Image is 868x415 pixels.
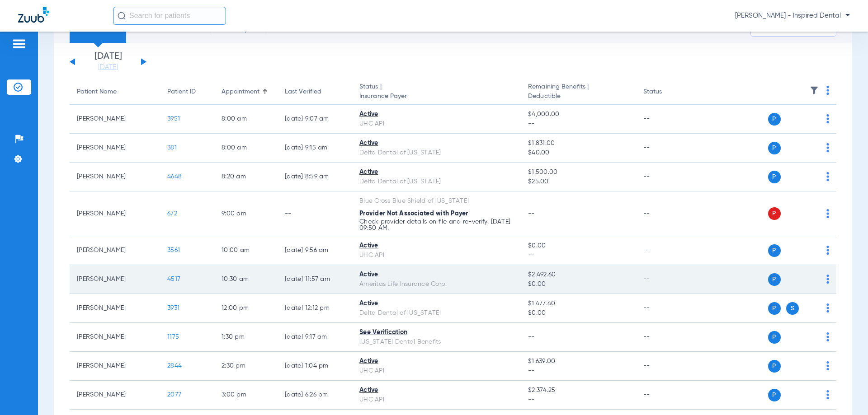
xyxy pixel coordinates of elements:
[528,110,628,119] span: $4,000.00
[278,163,352,191] td: [DATE] 8:59 AM
[278,381,352,410] td: [DATE] 6:26 PM
[70,134,160,163] td: [PERSON_NAME]
[359,119,514,129] div: UHC API
[77,87,117,97] div: Patient Name
[70,352,160,381] td: [PERSON_NAME]
[359,219,514,231] p: Check provider details on file and re-verify. [DATE] 09:50 AM.
[636,163,697,191] td: --
[636,265,697,294] td: --
[826,303,829,312] img: group-dot-blue.svg
[528,334,535,340] span: --
[768,113,781,126] span: P
[528,177,628,187] span: $25.00
[636,236,697,265] td: --
[528,168,628,177] span: $1,500.00
[359,337,514,347] div: [US_STATE] Dental Benefits
[359,168,514,177] div: Active
[359,210,468,217] span: Provider Not Associated with Payer
[70,105,160,134] td: [PERSON_NAME]
[521,79,636,105] th: Remaining Benefits |
[278,265,352,294] td: [DATE] 11:57 AM
[636,191,697,236] td: --
[768,207,781,220] span: P
[528,357,628,366] span: $1,639.00
[18,7,49,23] img: Zuub Logo
[826,143,829,152] img: group-dot-blue.svg
[70,381,160,410] td: [PERSON_NAME]
[359,110,514,119] div: Active
[278,352,352,381] td: [DATE] 1:04 PM
[70,323,160,352] td: [PERSON_NAME]
[167,173,182,180] span: 4648
[826,246,829,255] img: group-dot-blue.svg
[278,191,352,236] td: --
[768,171,781,183] span: P
[636,381,697,410] td: --
[70,163,160,191] td: [PERSON_NAME]
[359,241,514,251] div: Active
[810,86,819,95] img: filter.svg
[826,209,829,218] img: group-dot-blue.svg
[768,273,781,286] span: P
[81,52,135,72] li: [DATE]
[278,134,352,163] td: [DATE] 9:15 AM
[636,294,697,323] td: --
[359,139,514,148] div: Active
[278,236,352,265] td: [DATE] 9:56 AM
[214,134,278,163] td: 8:00 AM
[768,389,781,401] span: P
[826,86,829,95] img: group-dot-blue.svg
[786,302,799,315] span: S
[768,360,781,373] span: P
[636,105,697,134] td: --
[214,265,278,294] td: 10:30 AM
[636,323,697,352] td: --
[826,114,829,123] img: group-dot-blue.svg
[12,38,26,49] img: hamburger-icon
[528,386,628,395] span: $2,374.25
[278,105,352,134] td: [DATE] 9:07 AM
[167,363,182,369] span: 2844
[214,294,278,323] td: 12:00 PM
[528,92,628,101] span: Deductible
[359,366,514,376] div: UHC API
[167,334,179,340] span: 1175
[359,386,514,395] div: Active
[118,12,126,20] img: Search Icon
[359,357,514,366] div: Active
[826,172,829,181] img: group-dot-blue.svg
[167,276,180,282] span: 4517
[359,308,514,318] div: Delta Dental of [US_STATE]
[222,87,259,97] div: Appointment
[359,196,514,206] div: Blue Cross Blue Shield of [US_STATE]
[167,87,207,97] div: Patient ID
[636,352,697,381] td: --
[528,270,628,280] span: $2,492.60
[81,63,135,72] a: [DATE]
[528,299,628,308] span: $1,477.40
[826,275,829,284] img: group-dot-blue.svg
[285,87,321,97] div: Last Verified
[528,210,535,217] span: --
[768,244,781,257] span: P
[70,191,160,236] td: [PERSON_NAME]
[823,372,868,415] iframe: Chat Widget
[167,87,196,97] div: Patient ID
[359,148,514,158] div: Delta Dental of [US_STATE]
[70,265,160,294] td: [PERSON_NAME]
[167,305,179,311] span: 3931
[214,323,278,352] td: 1:30 PM
[528,148,628,158] span: $40.00
[359,251,514,260] div: UHC API
[167,116,180,122] span: 3951
[352,79,521,105] th: Status |
[359,299,514,308] div: Active
[768,142,781,154] span: P
[359,92,514,101] span: Insurance Payer
[214,163,278,191] td: 8:20 AM
[359,177,514,187] div: Delta Dental of [US_STATE]
[528,366,628,376] span: --
[214,352,278,381] td: 2:30 PM
[359,395,514,405] div: UHC API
